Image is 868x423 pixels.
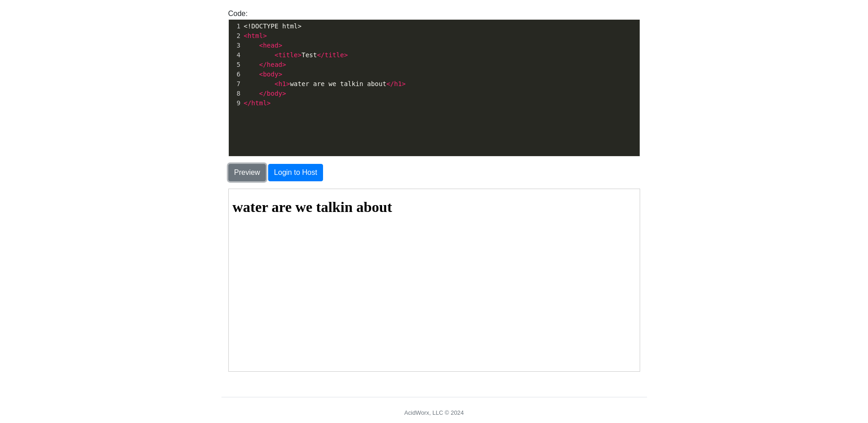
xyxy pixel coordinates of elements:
[229,79,242,89] div: 7
[386,80,394,87] span: </
[4,10,407,27] h1: water are we talkin about
[278,70,282,78] span: >
[263,32,267,39] span: >
[251,99,267,107] span: html
[229,31,242,41] div: 2
[244,32,248,39] span: <
[278,51,297,59] span: title
[402,80,405,87] span: >
[317,51,325,59] span: </
[404,408,464,417] div: AcidWorx, LLC © 2024
[282,90,286,97] span: >
[267,90,282,97] span: body
[244,99,252,107] span: </
[267,61,282,68] span: head
[244,80,406,87] span: water are we talkin about
[229,70,242,79] div: 6
[275,51,278,59] span: <
[228,164,266,181] button: Preview
[394,80,402,87] span: h1
[229,22,242,31] div: 1
[229,50,242,60] div: 4
[229,60,242,70] div: 5
[267,99,270,107] span: >
[221,8,647,157] div: Code:
[229,89,242,98] div: 8
[282,61,286,68] span: >
[263,42,279,49] span: head
[278,42,282,49] span: >
[275,80,278,87] span: <
[259,70,263,78] span: <
[229,41,242,50] div: 3
[344,51,348,59] span: >
[244,51,348,59] span: Test
[259,90,267,97] span: </
[298,51,302,59] span: >
[286,80,290,87] span: >
[229,98,242,108] div: 9
[325,51,344,59] span: title
[259,42,263,49] span: <
[263,70,279,78] span: body
[244,22,302,30] span: <!DOCTYPE html>
[268,164,323,181] button: Login to Host
[278,80,286,87] span: h1
[248,32,263,39] span: html
[259,61,267,68] span: </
